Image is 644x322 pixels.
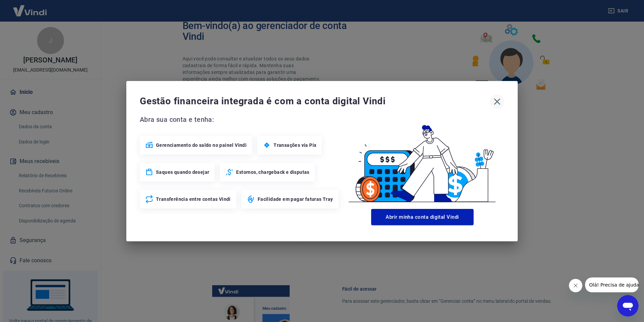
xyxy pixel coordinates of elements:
img: Good Billing [341,114,504,206]
button: Abrir minha conta digital Vindi [371,209,474,225]
iframe: Fechar mensagem [569,279,582,292]
span: Facilidade em pagar faturas Tray [258,196,333,203]
span: Saques quando desejar [156,169,209,176]
span: Abra sua conta e tenha: [140,114,341,125]
span: Transações via Pix [273,142,316,149]
span: Gerenciamento do saldo no painel Vindi [156,142,247,149]
iframe: Mensagem da empresa [585,277,639,292]
span: Gestão financeira integrada é com a conta digital Vindi [140,95,490,108]
span: Transferência entre contas Vindi [156,196,231,203]
iframe: Botão para abrir a janela de mensagens [617,295,639,317]
span: Olá! Precisa de ajuda? [4,5,57,10]
span: Estornos, chargeback e disputas [236,169,309,176]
